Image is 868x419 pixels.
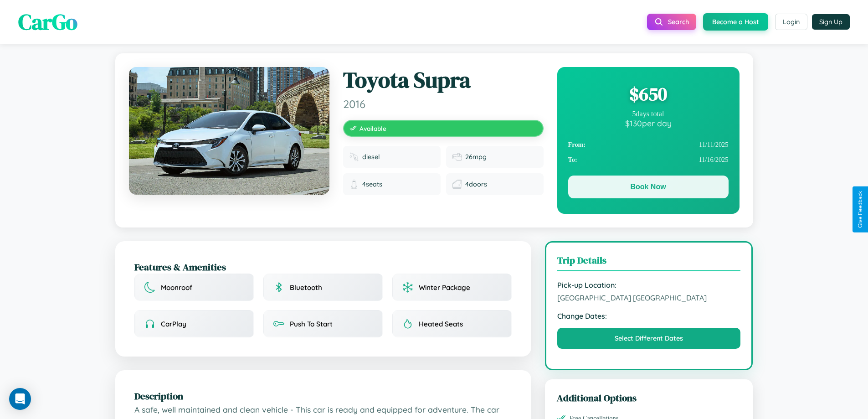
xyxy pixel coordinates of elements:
button: Search [647,14,696,30]
h2: Description [134,389,512,403]
h2: Features & Amenities [134,260,512,274]
span: 26 mpg [465,153,487,161]
div: 11 / 11 / 2025 [568,137,729,152]
img: Toyota Supra 2016 [129,67,329,195]
button: Sign Up [812,14,850,30]
button: Book Now [568,176,729,198]
div: Open Intercom Messenger [9,388,31,410]
h3: Trip Details [557,253,741,271]
img: Fuel type [349,152,359,161]
span: Search [668,18,689,26]
div: 5 days total [568,110,729,118]
span: [GEOGRAPHIC_DATA] [GEOGRAPHIC_DATA] [557,293,741,302]
span: Available [360,124,386,132]
span: Bluetooth [290,283,322,292]
button: Select Different Dates [557,328,741,349]
span: 4 doors [465,180,487,188]
div: 11 / 16 / 2025 [568,152,729,167]
img: Doors [452,180,462,189]
h3: Additional Options [557,391,741,404]
div: $ 650 [568,82,729,106]
h1: Toyota Supra [343,67,544,93]
span: Moonroof [161,283,192,292]
strong: Change Dates: [557,311,741,321]
strong: From: [568,141,586,149]
div: Give Feedback [857,191,863,228]
span: Heated Seats [419,320,463,328]
div: $ 130 per day [568,118,729,128]
span: 4 seats [362,180,382,188]
button: Login [775,14,807,30]
span: diesel [362,153,380,161]
span: CarGo [18,7,77,37]
strong: To: [568,156,577,164]
span: Push To Start [290,320,333,328]
strong: Pick-up Location: [557,280,741,290]
img: Seats [349,180,359,189]
span: Winter Package [419,283,470,292]
span: CarPlay [161,320,186,328]
button: Become a Host [703,13,768,31]
span: 2016 [343,97,544,111]
img: Fuel efficiency [452,152,462,161]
